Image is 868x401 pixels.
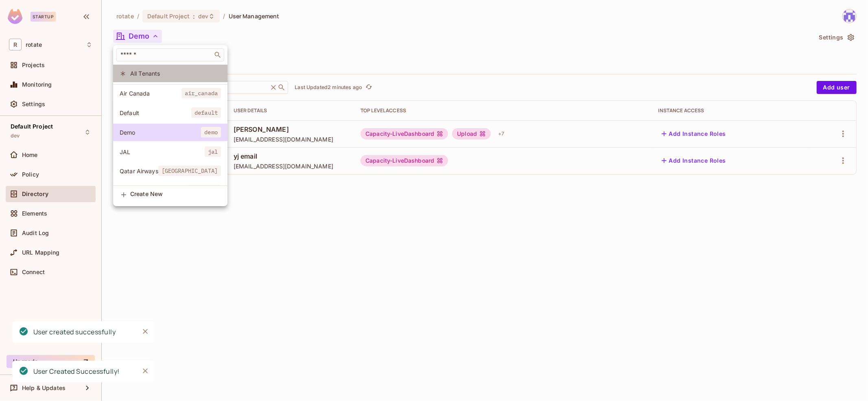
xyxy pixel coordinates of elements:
span: Create New [130,191,221,197]
span: default [191,107,221,118]
span: Qatar Airways [120,167,158,175]
button: Close [139,365,151,377]
span: jal [205,146,221,157]
span: american [188,185,221,196]
div: User Created Successfully! [33,366,120,377]
div: Show only users with a role in this tenant: Default [113,104,227,122]
span: Default [120,109,191,117]
span: JAL [120,148,205,156]
div: Show only users with a role in this tenant: Air Canada [113,85,227,102]
span: demo [201,127,221,137]
span: air_canada [181,88,221,98]
div: User created successfully [33,327,116,337]
div: Show only users with a role in this tenant: american [113,182,227,199]
div: Show only users with a role in this tenant: Demo [113,124,227,141]
button: Close [139,325,151,338]
span: Demo [120,129,201,136]
div: Show only users with a role in this tenant: Qatar Airways [113,162,227,180]
div: Show only users with a role in this tenant: JAL [113,143,227,161]
span: All Tenants [130,70,221,77]
span: [GEOGRAPHIC_DATA] [158,166,221,176]
span: Air Canada [120,89,181,97]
